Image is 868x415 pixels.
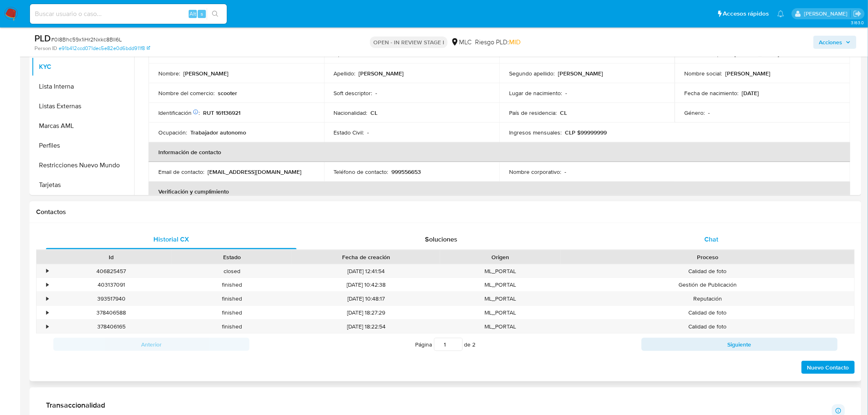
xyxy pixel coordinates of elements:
[218,89,237,97] p: scooter
[723,9,769,18] span: Accesos rápidos
[440,278,561,292] div: ML_PORTAL
[524,50,536,57] p: MLC
[171,265,292,278] div: closed
[32,77,134,96] button: Lista Interna
[370,36,448,48] p: OPEN - IN REVIEW STAGE I
[32,155,134,175] button: Restricciones Nuevo Mundo
[451,38,472,47] div: MLC
[53,338,249,351] button: Anterior
[561,306,854,319] div: Calidad de foto
[473,340,476,349] span: 2
[416,338,476,351] span: Página de
[807,362,849,373] span: Nuevo Contacto
[183,70,228,77] p: [PERSON_NAME]
[685,70,722,77] p: Nombre social :
[802,361,855,374] button: Nuevo Contacto
[158,89,215,97] p: Nombre del comercio :
[392,168,421,176] p: 999556653
[171,320,292,333] div: finished
[292,306,440,319] div: [DATE] 18:27:29
[446,253,555,261] div: Origen
[509,129,562,136] p: Ingresos mensuales :
[565,89,567,97] p: -
[440,292,561,306] div: ML_PORTAL
[440,306,561,319] div: ML_PORTAL
[51,35,122,43] span: # 0l8Bhc59x1iHr2Nxkc8BIl6L
[51,265,171,278] div: 406825457
[565,129,607,136] p: CLP $99999999
[566,253,849,261] div: Proceso
[208,168,302,176] p: [EMAIL_ADDRESS][DOMAIN_NAME]
[334,129,364,136] p: Estado Civil :
[153,235,189,244] span: Historial CX
[561,292,854,306] div: Reputación
[804,10,850,18] p: valentina.fiuri@mercadolibre.com
[197,50,223,57] p: 40238190
[370,50,392,57] p: Persona
[203,109,240,116] p: RUT 161136921
[368,129,369,136] p: -
[292,320,440,333] div: [DATE] 18:22:54
[685,109,705,116] p: Género :
[57,253,166,261] div: Id
[561,278,854,292] div: Gestión de Publicación
[292,278,440,292] div: [DATE] 10:42:38
[51,278,171,292] div: 403137091
[32,175,134,195] button: Tarjetas
[359,70,404,77] p: [PERSON_NAME]
[475,38,521,47] span: Riesgo PLD:
[509,109,557,116] p: País de residencia :
[177,253,286,261] div: Estado
[440,320,561,333] div: ML_PORTAL
[853,9,862,18] a: Salir
[509,37,521,47] span: MID
[171,292,292,306] div: finished
[51,306,171,319] div: 378406588
[158,70,180,77] p: Nombre :
[813,36,857,49] button: Acciones
[190,129,246,136] p: Trabajador autonomo
[819,36,843,49] span: Acciones
[371,109,378,116] p: CL
[201,10,203,18] span: s
[705,235,719,244] span: Chat
[564,168,566,176] p: -
[561,265,854,278] div: Calidad de foto
[334,70,356,77] p: Apellido :
[34,45,57,52] b: Person ID
[59,45,150,52] a: e91b412ccd071dec5e82e0d6bdd911f8
[334,50,367,57] p: Tipo entidad :
[46,267,48,275] div: •
[32,96,134,116] button: Listas Externas
[561,320,854,333] div: Calidad de foto
[509,89,562,97] p: Lugar de nacimiento :
[32,57,134,77] button: KYC
[558,70,603,77] p: [PERSON_NAME]
[560,109,567,116] p: CL
[742,89,759,97] p: [DATE]
[51,320,171,333] div: 378406165
[148,142,850,162] th: Información de contacto
[735,50,780,57] p: [PERSON_NAME]
[190,10,196,18] span: Alt
[46,295,48,303] div: •
[171,306,292,319] div: finished
[440,265,561,278] div: ML_PORTAL
[376,89,377,97] p: -
[32,116,134,136] button: Marcas AML
[32,136,134,155] button: Perfiles
[425,235,458,244] span: Soluciones
[642,338,838,351] button: Siguiente
[292,265,440,278] div: [DATE] 12:41:54
[685,89,739,97] p: Fecha de nacimiento :
[292,292,440,306] div: [DATE] 10:48:17
[685,50,731,57] p: Nombre completo :
[298,253,434,261] div: Fecha de creación
[158,50,194,57] p: ID de usuario :
[46,281,48,289] div: •
[46,323,48,331] div: •
[851,19,864,26] span: 3.163.0
[509,50,521,57] p: Sitio :
[158,129,187,136] p: Ocupación :
[51,292,171,306] div: 393517940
